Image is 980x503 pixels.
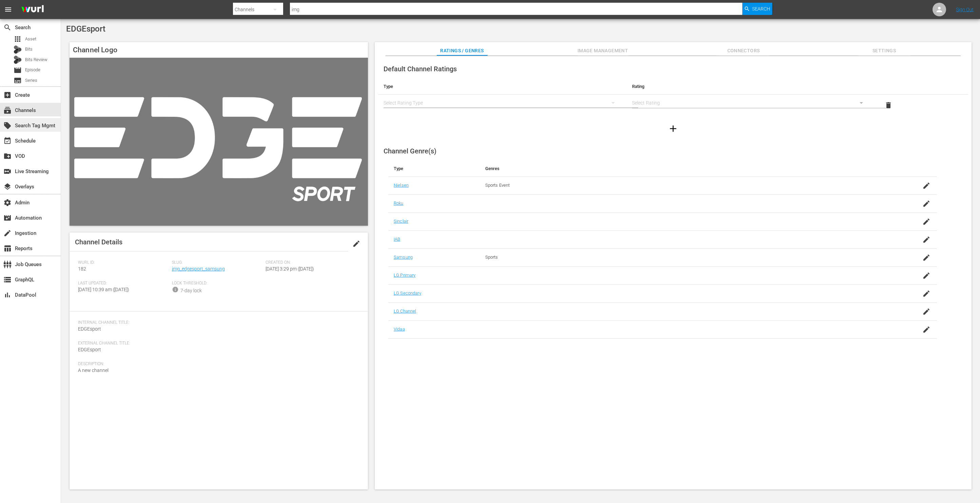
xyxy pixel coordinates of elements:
span: delete [884,101,893,109]
span: Description: [78,361,356,367]
a: img_edgesport_samsung [172,266,225,272]
span: Settings [859,46,910,55]
span: Asset [25,36,36,42]
span: Automation [3,214,12,222]
span: Connectors [718,46,769,55]
div: Bits Review [14,56,22,64]
a: Vidaa [394,327,405,332]
span: VOD [3,152,12,160]
span: Image Management [577,46,628,55]
img: EDGEsport [70,58,368,226]
span: 182 [78,266,86,272]
span: Reports [3,244,12,253]
span: Series [14,76,22,85]
span: Wurl ID: [78,260,169,265]
span: Bits Review [25,56,47,63]
div: Bits [14,45,22,54]
span: Overlays [3,183,12,191]
span: Default Channel Ratings [384,65,457,73]
span: Channel Genre(s) [384,147,436,155]
span: Bits [25,46,33,53]
span: Ingestion [3,229,12,237]
a: LG Secondary [394,291,421,296]
a: Samsung [394,255,413,260]
button: delete [880,97,897,113]
span: DataPool [3,291,12,299]
span: Lock Threshold: [172,281,262,286]
span: Created On: [266,260,356,265]
span: Episode [25,67,40,73]
span: [DATE] 3:29 pm ([DATE]) [266,266,314,272]
span: Slug: [172,260,262,265]
span: Asset [14,35,22,43]
a: LG Primary [394,273,415,278]
span: menu [4,5,12,14]
a: Nielsen [394,183,409,188]
th: Genres [480,161,876,177]
span: [DATE] 10:39 am ([DATE]) [78,287,129,292]
a: IAB [394,237,400,242]
span: EDGEsport [66,24,105,34]
span: info [172,286,179,293]
th: Rating [627,78,875,95]
span: EDGEsport [78,326,101,332]
span: Search Tag Mgmt [3,122,12,130]
span: Schedule [3,137,12,145]
span: Search [752,3,770,15]
a: Roku [394,201,404,206]
th: Type [388,161,480,177]
span: Search [3,23,12,32]
div: 7-day lock [180,287,202,294]
span: Ratings / Genres [437,46,488,55]
span: Job Queues [3,260,12,268]
a: Sign Out [956,7,974,12]
span: Create [3,91,12,99]
button: edit [348,236,365,252]
span: Episode [14,66,22,74]
span: Series [25,77,37,84]
th: Type [378,78,627,95]
button: Search [742,3,772,15]
span: Admin [3,199,12,207]
span: GraphQL [3,276,12,284]
span: Internal Channel Title: [78,320,356,325]
span: edit [352,240,360,248]
span: Channel Details [75,238,122,246]
table: simple table [378,78,968,116]
a: LG Channel [394,309,416,314]
a: Sinclair [394,219,408,224]
h4: Channel Logo [70,42,368,58]
span: A new channel [78,368,109,373]
span: External Channel Title: [78,341,356,346]
span: Live Streaming [3,167,12,175]
span: Channels [3,106,12,114]
span: EDGEsport [78,347,101,352]
img: ans4CAIJ8jUAAAAAAAAAAAAAAAAAAAAAAAAgQb4GAAAAAAAAAAAAAAAAAAAAAAAAJMjXAAAAAAAAAAAAAAAAAAAAAAAAgAT5G... [16,2,49,18]
span: Last Updated: [78,281,169,286]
